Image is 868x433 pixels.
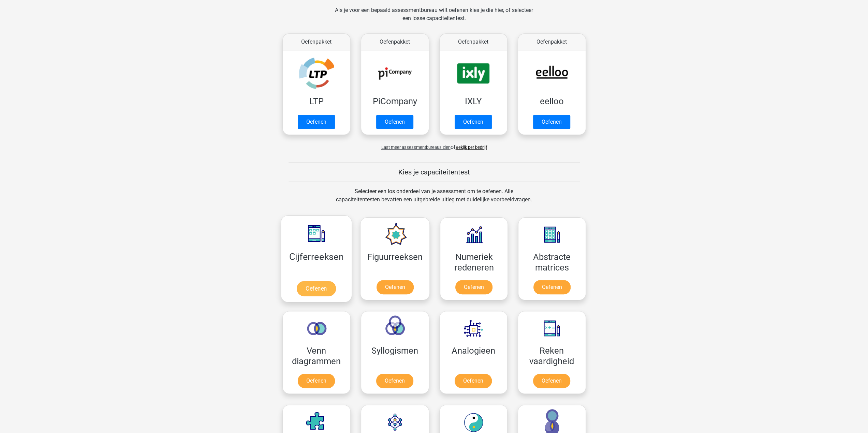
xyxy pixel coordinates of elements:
[533,374,570,388] a: Oefenen
[289,168,580,176] h5: Kies je capaciteitentest
[455,280,492,294] a: Oefenen
[455,115,492,129] a: Oefenen
[455,374,492,388] a: Oefenen
[533,115,570,129] a: Oefenen
[381,145,451,150] span: Laat meer assessmentbureaus zien
[533,280,571,294] a: Oefenen
[277,138,591,151] div: of
[298,115,335,129] a: Oefenen
[329,6,539,31] div: Als je voor een bepaald assessmentbureau wilt oefenen kies je die hier, of selecteer een losse ca...
[376,115,413,129] a: Oefenen
[329,187,539,212] div: Selecteer een los onderdeel van je assessment om te oefenen. Alle capaciteitentesten bevatten een...
[376,374,413,388] a: Oefenen
[298,374,335,388] a: Oefenen
[456,145,487,150] a: Bekijk per bedrijf
[377,280,414,294] a: Oefenen
[297,281,336,296] a: Oefenen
